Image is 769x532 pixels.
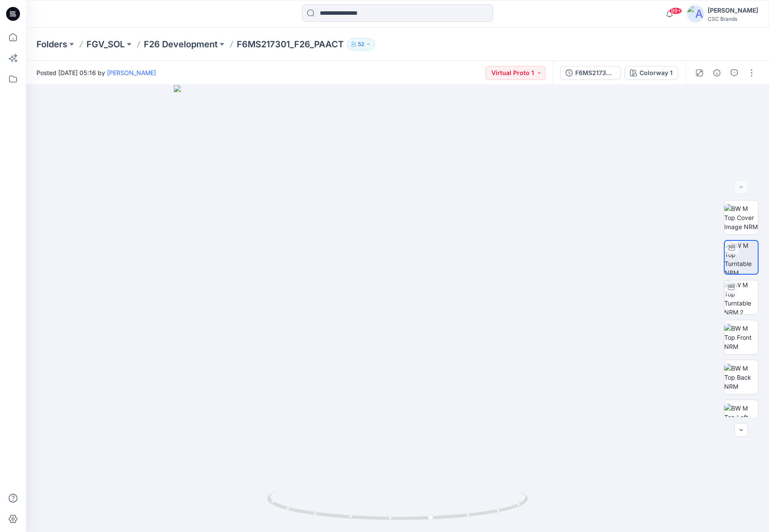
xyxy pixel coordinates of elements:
span: Posted [DATE] 05:16 by [36,68,156,77]
a: [PERSON_NAME] [107,69,156,76]
button: F6MS217329_F26_PAREG_VP1 [560,66,621,80]
a: FGV_SOL [86,38,125,50]
img: BW M Top Left NRM [724,404,758,431]
img: BW M Top Back NRM [724,364,758,391]
button: Colorway 1 [624,66,678,80]
a: Folders [36,38,67,50]
img: BW M Top Turntable NRM 2 [724,280,758,314]
div: Colorway 1 [640,68,673,78]
img: avatar [687,5,704,23]
div: F6MS217329_F26_PAREG_VP1 [575,68,615,78]
button: 52 [347,38,375,50]
div: [PERSON_NAME] [708,5,758,16]
a: F26 Development [144,38,218,50]
p: 52 [358,39,364,49]
p: F6MS217301_F26_PAACT [237,38,344,50]
div: CSC Brands [708,16,758,22]
span: 99+ [669,7,682,14]
button: Details [710,66,724,80]
img: BW M Top Front NRM [724,324,758,351]
img: BW M Top Turntable NRM [725,241,758,274]
img: BW M Top Cover Image NRM [724,204,758,231]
